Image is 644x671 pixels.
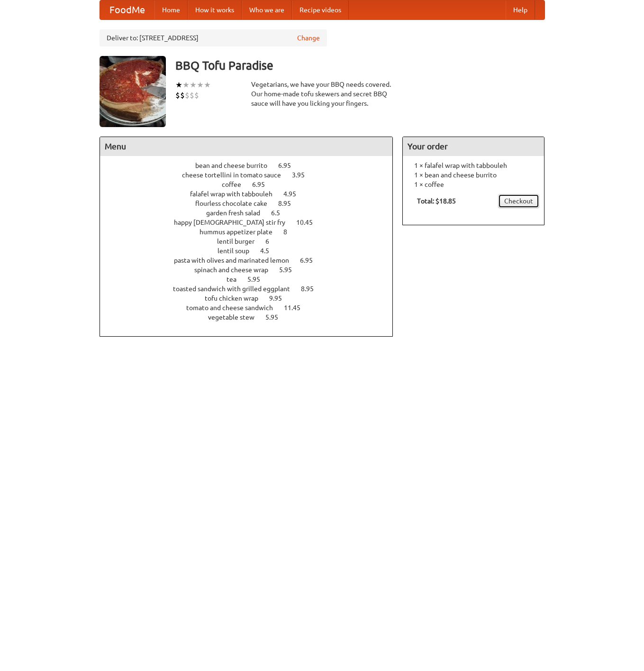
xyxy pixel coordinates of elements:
[284,304,310,312] span: 11.45
[227,276,246,283] span: tea
[190,90,194,101] li: $
[269,294,291,302] span: 9.95
[417,197,456,205] b: Total: $18.85
[100,29,327,46] div: Deliver to: [STREET_ADDRESS]
[188,0,242,19] a: How it works
[185,90,190,101] li: $
[200,228,305,236] a: hummus appetizer plate 8
[174,257,299,264] span: pasta with olives and marinated lemon
[195,162,277,169] span: bean and cheese burrito
[300,257,322,264] span: 6.95
[265,238,279,245] span: 6
[195,162,308,169] a: bean and cheese burrito 6.95
[283,228,297,236] span: 8
[204,80,211,90] li: ★
[186,304,282,312] span: tomato and cheese sandwich
[218,247,287,255] a: lentil soup 4.5
[190,190,282,198] span: falafel wrap with tabbouleh
[175,56,545,75] h3: BBQ Tofu Paradise
[100,56,166,127] img: angular.jpg
[197,80,204,90] li: ★
[247,276,270,283] span: 5.95
[154,0,188,19] a: Home
[206,209,270,217] span: garden fresh salad
[252,181,274,188] span: 6.95
[194,266,309,274] a: spinach and cheese wrap 5.95
[296,219,322,226] span: 10.45
[222,181,251,188] span: coffee
[205,294,299,302] a: tofu chicken wrap 9.95
[194,266,278,274] span: spinach and cheese wrap
[227,276,278,283] a: tea 5.95
[195,200,277,207] span: flourless chocolate cake
[297,33,320,43] a: Change
[173,285,299,293] span: toasted sandwich with grilled eggplant
[173,285,331,293] a: toasted sandwich with grilled eggplant 8.95
[403,137,544,156] h4: Your order
[100,137,393,156] h4: Menu
[205,294,268,302] span: tofu chicken wrap
[174,219,295,226] span: happy [DEMOGRAPHIC_DATA] stir fry
[174,257,330,264] a: pasta with olives and marinated lemon 6.95
[408,180,539,189] li: 1 × coffee
[174,219,330,226] a: happy [DEMOGRAPHIC_DATA] stir fry 10.45
[251,80,393,108] div: Vegetarians, we have your BBQ needs covered. Our home-made tofu skewers and secret BBQ sauce will...
[408,161,539,170] li: 1 × falafel wrap with tabbouleh
[190,80,197,90] li: ★
[194,90,199,101] li: $
[222,181,282,188] a: coffee 6.95
[279,266,301,274] span: 5.95
[260,247,279,255] span: 4.5
[195,200,308,207] a: flourless chocolate cake 8.95
[175,90,180,101] li: $
[175,80,182,90] li: ★
[218,247,259,255] span: lentil soup
[100,0,154,19] a: FoodMe
[180,90,185,101] li: $
[506,0,535,19] a: Help
[271,209,290,217] span: 6.5
[200,228,282,236] span: hummus appetizer plate
[208,313,296,321] a: vegetable stew 5.95
[242,0,292,19] a: Who we are
[498,194,539,208] a: Checkout
[265,313,288,321] span: 5.95
[186,304,318,312] a: tomato and cheese sandwich 11.45
[278,200,300,207] span: 8.95
[206,209,298,217] a: garden fresh salad 6.5
[278,162,300,169] span: 6.95
[283,190,306,198] span: 4.95
[182,171,322,179] a: cheese tortellini in tomato sauce 3.95
[190,190,314,198] a: falafel wrap with tabbouleh 4.95
[182,171,290,179] span: cheese tortellini in tomato sauce
[292,0,349,19] a: Recipe videos
[217,238,287,245] a: lentil burger 6
[301,285,323,293] span: 8.95
[408,170,539,180] li: 1 × bean and cheese burrito
[217,238,264,245] span: lentil burger
[182,80,190,90] li: ★
[208,313,264,321] span: vegetable stew
[292,171,314,179] span: 3.95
